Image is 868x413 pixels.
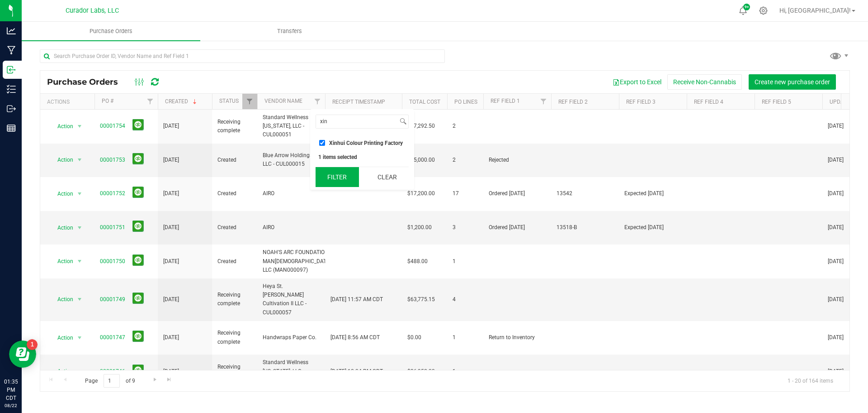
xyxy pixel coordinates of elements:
[47,99,91,105] div: Actions
[49,365,74,378] span: Action
[332,99,385,105] a: Receipt Timestamp
[100,123,125,129] a: 00001754
[104,374,120,388] input: 1
[491,98,520,104] a: Ref Field 1
[219,98,239,104] a: Status
[217,189,252,198] span: Created
[217,329,252,346] span: Receiving complete
[200,22,379,41] a: Transfers
[830,99,854,105] a: Updated
[828,295,844,304] span: [DATE]
[4,378,18,402] p: 01:35 PM CDT
[40,49,445,63] input: Search Purchase Order ID, Vendor Name and Ref Field 1
[163,189,179,198] span: [DATE]
[74,255,85,268] span: select
[7,46,16,55] inline-svg: Manufacturing
[319,140,325,146] input: Xinhui Colour Printing Factory
[489,156,546,164] span: Rejected
[100,190,125,197] a: 00001752
[755,78,830,86] span: Create new purchase order
[558,99,588,105] a: Ref Field 2
[318,154,406,160] div: 1 items selected
[74,365,85,378] span: select
[9,341,36,368] iframe: Resource center
[217,156,252,164] span: Created
[263,248,332,274] span: NOAH'S ARC FOUNDATION MAN[DEMOGRAPHIC_DATA], LLC (MAN000097)
[49,154,74,166] span: Action
[624,189,681,198] span: Expected [DATE]
[49,331,74,344] span: Action
[49,255,74,268] span: Action
[165,98,198,105] a: Created
[217,291,252,308] span: Receiving complete
[263,358,320,384] span: Standard Wellness [US_STATE], LLC - CUL000051
[265,27,314,35] span: Transfers
[163,295,179,304] span: [DATE]
[667,74,742,90] button: Receive Non-Cannabis
[7,85,16,94] inline-svg: Inventory
[22,22,200,41] a: Purchase Orders
[100,224,125,231] a: 00001751
[74,293,85,306] span: select
[74,221,85,234] span: select
[74,120,85,133] span: select
[762,99,791,105] a: Ref Field 5
[102,98,113,104] a: PO #
[49,120,74,133] span: Action
[779,7,851,14] span: Hi, [GEOGRAPHIC_DATA]!
[745,5,749,9] span: 9+
[536,94,551,109] a: Filter
[828,156,844,164] span: [DATE]
[7,104,16,113] inline-svg: Outbound
[217,363,252,380] span: Receiving complete
[758,6,769,15] div: Manage settings
[263,151,320,168] span: Blue Arrow Holdings LLC - CUL000015
[217,223,252,232] span: Created
[828,333,844,342] span: [DATE]
[607,74,667,90] button: Export to Excel
[163,156,179,164] span: [DATE]
[453,257,478,266] span: 1
[77,374,142,388] span: Page of 9
[74,331,85,344] span: select
[264,98,302,104] a: Vendor Name
[163,367,179,376] span: [DATE]
[407,367,435,376] span: $36,952.00
[49,221,74,234] span: Action
[143,94,158,109] a: Filter
[7,26,16,35] inline-svg: Analytics
[489,333,546,342] span: Return to Inventory
[453,156,478,164] span: 2
[163,122,179,130] span: [DATE]
[217,257,252,266] span: Created
[27,339,38,350] iframe: Resource center unread badge
[453,223,478,232] span: 3
[100,157,125,163] a: 00001753
[557,223,613,232] span: 13518-B
[310,94,325,109] a: Filter
[828,223,844,232] span: [DATE]
[407,333,421,342] span: $0.00
[453,122,478,130] span: 2
[453,367,478,376] span: 1
[77,27,145,35] span: Purchase Orders
[163,257,179,266] span: [DATE]
[453,189,478,198] span: 17
[4,402,18,409] p: 08/22
[49,187,74,200] span: Action
[100,334,125,341] a: 00001747
[365,167,409,187] button: Clear
[694,99,723,105] a: Ref Field 4
[163,223,179,232] span: [DATE]
[330,367,383,376] span: [DATE] 12:04 PM CDT
[454,99,477,105] a: PO Lines
[7,124,16,133] inline-svg: Reports
[163,374,176,386] a: Go to the last page
[100,258,125,264] a: 00001750
[828,257,844,266] span: [DATE]
[7,65,16,74] inline-svg: Inbound
[780,374,840,388] span: 1 - 20 of 164 items
[489,189,546,198] span: Ordered [DATE]
[74,187,85,200] span: select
